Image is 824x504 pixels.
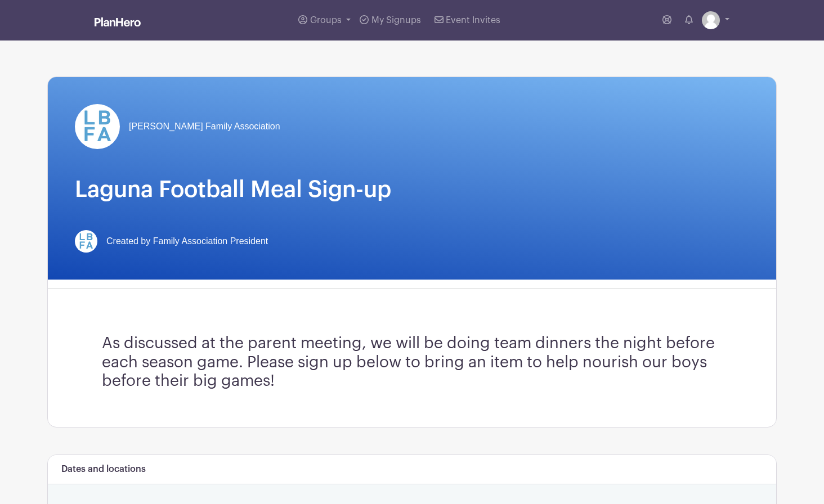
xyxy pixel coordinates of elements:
[95,17,141,26] img: logo_white-6c42ec7e38ccf1d336a20a19083b03d10ae64f83f12c07503d8b9e83406b4c7d.svg
[61,464,146,475] h6: Dates and locations
[702,11,720,29] img: default-ce2991bfa6775e67f084385cd625a349d9dcbb7a52a09fb2fda1e96e2d18dcdb.png
[75,104,120,149] img: LBFArev.png
[102,334,722,391] h3: As discussed at the parent meeting, we will be doing team dinners the night before each season ga...
[371,16,421,25] span: My Signups
[310,16,342,25] span: Groups
[75,230,97,253] img: LBFArev.png
[129,120,280,133] span: [PERSON_NAME] Family Association
[446,16,500,25] span: Event Invites
[106,235,268,248] span: Created by Family Association President
[75,176,749,203] h1: Laguna Football Meal Sign-up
